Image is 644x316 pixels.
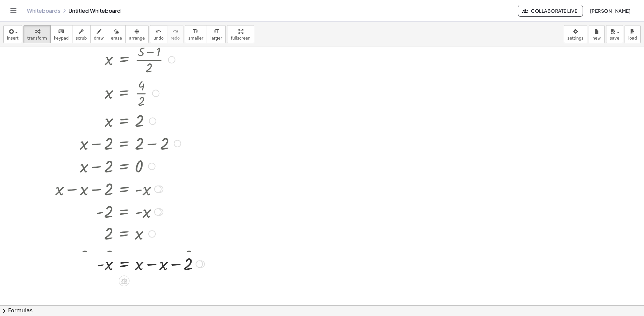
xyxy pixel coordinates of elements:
button: insert [3,25,22,43]
button: Toggle navigation [8,5,19,16]
button: save [606,25,623,43]
button: redoredo [167,25,183,43]
button: load [625,25,641,43]
button: undoundo [150,25,167,43]
i: format_size [213,28,219,36]
span: fullscreen [231,36,250,41]
i: keyboard [58,28,64,36]
span: settings [568,36,584,41]
i: format_size [193,28,199,36]
span: larger [210,36,222,41]
button: draw [90,25,108,43]
span: redo [171,36,180,41]
button: settings [564,25,587,43]
span: Collaborate Live [524,8,577,14]
span: insert [7,36,18,41]
span: new [592,36,601,41]
span: transform [27,36,47,41]
button: Collaborate Live [518,5,583,17]
span: draw [94,36,104,41]
button: arrange [125,25,149,43]
span: save [610,36,619,41]
span: scrub [76,36,87,41]
button: format_sizesmaller [185,25,207,43]
span: keypad [54,36,69,41]
button: [PERSON_NAME] [584,5,636,17]
div: Apply the same math to both sides of the equation [119,275,129,286]
a: Whiteboards [27,7,60,14]
i: redo [172,28,178,36]
button: new [589,25,605,43]
span: undo [154,36,164,41]
span: [PERSON_NAME] [590,8,631,14]
button: keyboardkeypad [50,25,72,43]
button: format_sizelarger [207,25,226,43]
span: erase [111,36,122,41]
i: undo [155,28,162,36]
span: load [628,36,637,41]
button: fullscreen [227,25,254,43]
span: smaller [189,36,203,41]
button: scrub [72,25,91,43]
button: erase [107,25,125,43]
button: transform [23,25,51,43]
span: arrange [129,36,145,41]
